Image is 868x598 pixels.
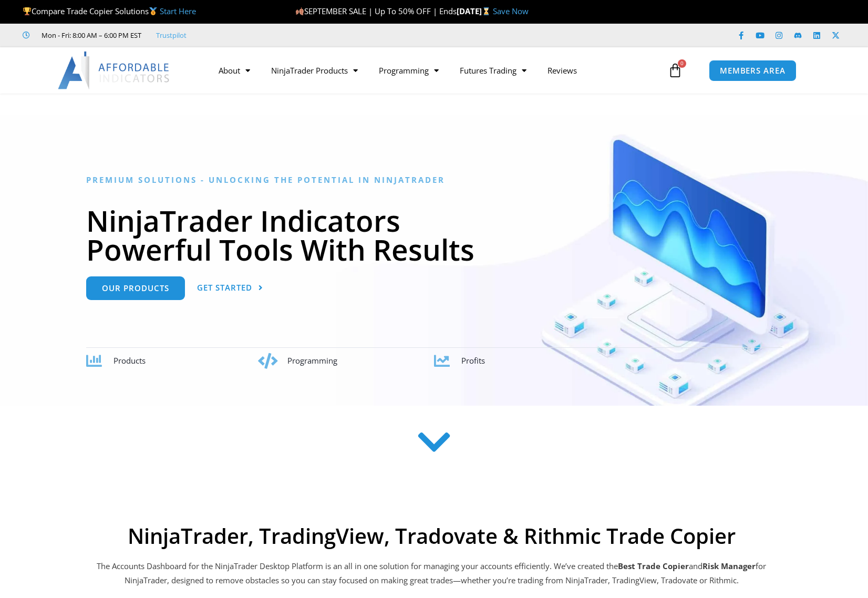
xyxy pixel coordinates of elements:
strong: [DATE] [457,6,493,16]
a: NinjaTrader Products [261,58,368,83]
span: Compare Trade Copier Solutions [23,6,196,16]
p: The Accounts Dashboard for the NinjaTrader Desktop Platform is an all in one solution for managin... [95,559,768,589]
a: Programming [368,58,449,83]
span: 0 [678,59,686,68]
a: About [208,58,261,83]
h1: NinjaTrader Indicators Powerful Tools With Results [86,206,782,264]
span: MEMBERS AREA [720,67,786,75]
h6: Premium Solutions - Unlocking the Potential in NinjaTrader [86,175,782,185]
a: Our Products [86,276,185,300]
img: 🏆 [23,7,31,15]
img: 🥇 [149,7,157,15]
span: Products [113,355,146,366]
a: Reviews [537,58,587,83]
a: Trustpilot [156,29,187,42]
a: 0 [652,55,698,86]
span: Mon - Fri: 8:00 AM – 6:00 PM EST [39,29,141,42]
span: Our Products [102,284,169,292]
span: Programming [287,355,337,366]
b: Best Trade Copier [618,561,689,571]
a: Start Here [160,6,196,16]
img: ⌛ [482,7,490,15]
nav: Menu [208,58,665,83]
a: Get Started [197,276,263,300]
h2: NinjaTrader, TradingView, Tradovate & Rithmic Trade Copier [95,523,768,549]
img: 🍂 [296,7,304,15]
span: Profits [461,355,485,366]
a: MEMBERS AREA [709,60,797,81]
span: Get Started [197,284,252,292]
a: Save Now [493,6,529,16]
a: Futures Trading [449,58,537,83]
img: LogoAI | Affordable Indicators – NinjaTrader [58,51,171,89]
strong: Risk Manager [702,561,756,571]
span: SEPTEMBER SALE | Up To 50% OFF | Ends [295,6,457,16]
